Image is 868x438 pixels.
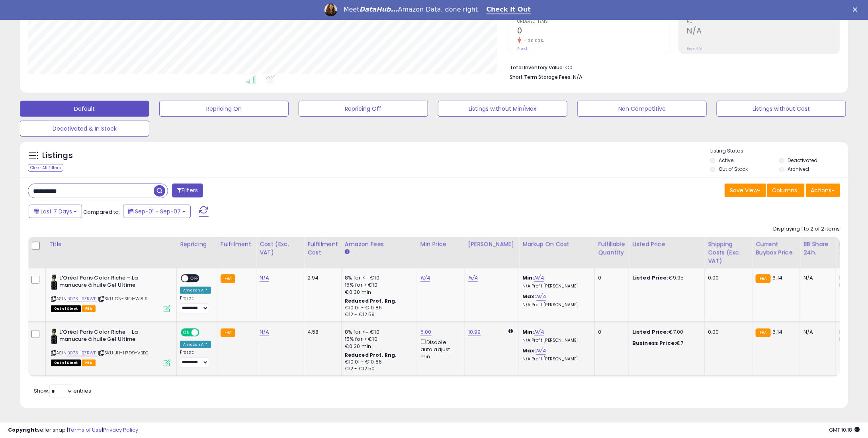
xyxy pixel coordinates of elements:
[487,6,531,14] a: Check It Out
[719,166,748,172] label: Out of Stock
[420,240,461,248] div: Min Price
[345,328,411,336] div: 8% for <= €10
[59,274,156,291] b: L'Oréal Paris Color Riche – La manucure à huile Gel Ultime
[839,336,866,343] div: FBM: 3
[632,328,698,336] div: €7.00
[82,360,96,366] span: FBA
[420,274,430,282] a: N/A
[8,426,138,434] div: seller snap | |
[29,205,82,218] button: Last 7 Days
[34,387,91,395] span: Show: entries
[687,20,840,24] span: ROI
[756,240,797,257] div: Current Buybox Price
[853,7,861,12] div: Close
[67,350,97,356] a: B073HBZRWF
[51,274,170,311] div: ASIN:
[51,328,170,366] div: ASIN:
[42,150,73,161] h5: Listings
[839,328,866,336] div: FBA: 0
[345,359,411,366] div: €10.01 - €10.86
[345,343,411,350] div: €0.30 min
[345,289,411,296] div: €0.30 min
[717,101,846,117] button: Listings without Cost
[519,237,595,268] th: The percentage added to the cost of goods (COGS) that forms the calculator for Min & Max prices.
[710,147,848,155] p: Listing States:
[49,240,173,248] div: Title
[68,426,102,434] a: Terms of Use
[299,101,428,117] button: Repricing Off
[180,295,211,313] div: Preset:
[598,328,623,336] div: 0
[708,274,746,282] div: 0.00
[198,329,211,336] span: OFF
[182,329,192,336] span: ON
[632,339,676,347] b: Business Price:
[573,73,583,81] span: N/A
[344,6,480,14] div: Meet Amazon Data, done right.
[536,347,546,355] a: N/A
[51,305,81,312] span: All listings that are currently out of stock and unavailable for purchase on Amazon
[221,240,253,248] div: Fulfillment
[307,240,338,257] div: Fulfillment Cost
[180,287,211,294] div: Amazon AI *
[806,184,840,197] button: Actions
[522,356,588,362] p: N/A Profit [PERSON_NAME]
[123,205,191,218] button: Sep-01 - Sep-07
[510,64,564,71] b: Total Inventory Value:
[522,240,591,248] div: Markup on Cost
[522,293,536,300] b: Max:
[518,20,670,24] span: Ordered Items
[632,274,669,282] b: Listed Price:
[518,46,528,51] small: Prev: 1
[632,274,698,282] div: €9.95
[788,166,809,172] label: Archived
[632,340,698,347] div: €7
[135,207,181,215] span: Sep-01 - Sep-07
[510,62,835,72] li: €0
[345,274,411,282] div: 8% for <= €10
[773,274,783,282] span: 6.14
[59,328,156,345] b: L'Oréal Paris Color Riche – La manucure à huile Gel Ultime
[522,338,588,343] p: N/A Profit [PERSON_NAME]
[260,328,269,336] a: N/A
[534,274,544,282] a: N/A
[221,274,235,283] small: FBA
[687,46,703,51] small: Prev: N/A
[803,328,830,336] div: N/A
[788,157,817,164] label: Deactivated
[180,350,211,368] div: Preset:
[221,328,235,337] small: FBA
[28,164,63,172] div: Clear All Filters
[345,352,397,358] b: Reduced Prof. Rng.
[598,274,623,282] div: 0
[420,328,432,336] a: 5.00
[360,6,398,13] i: DataHub...
[180,341,211,348] div: Amazon AI *
[521,38,544,44] small: -100.00%
[8,426,37,434] strong: Copyright
[536,293,546,301] a: N/A
[159,101,289,117] button: Repricing On
[20,101,149,117] button: Default
[522,328,534,336] b: Min:
[98,350,149,356] span: | SKU: JH-H7D9-VBBC
[172,184,203,197] button: Filters
[708,328,746,336] div: 0.00
[345,248,350,256] small: Amazon Fees.
[260,274,269,282] a: N/A
[598,240,626,257] div: Fulfillable Quantity
[829,426,860,434] span: 2025-09-15 10:18 GMT
[420,338,459,361] div: Disable auto adjust min
[803,274,830,282] div: N/A
[41,207,72,215] span: Last 7 Days
[774,225,840,233] div: Displaying 1 to 2 of 2 items
[51,274,57,290] img: 41aMYnyjUlL._SL40_.jpg
[708,240,749,265] div: Shipping Costs (Exc. VAT)
[67,295,97,302] a: B073HBZRWF
[468,328,481,336] a: 10.99
[98,295,148,302] span: | SKU: CN-S1F4-W8I9
[345,305,411,311] div: €10.01 - €10.86
[719,157,734,164] label: Active
[803,240,833,257] div: BB Share 24h.
[325,4,337,16] img: Profile image for Georgie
